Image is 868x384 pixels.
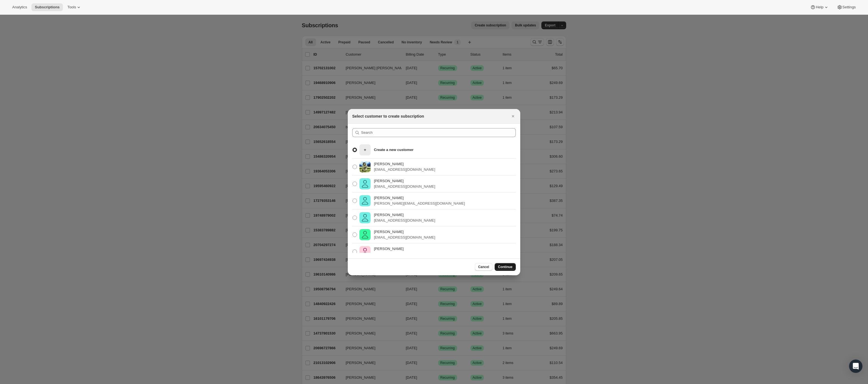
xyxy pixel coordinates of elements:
[374,212,435,218] p: [PERSON_NAME]
[475,263,492,271] button: Cancel
[834,3,859,11] button: Settings
[12,5,27,9] span: Analytics
[509,112,517,120] button: Close
[361,128,516,137] input: Search
[35,5,60,9] span: Subscriptions
[849,360,862,373] div: Open Intercom Messenger
[374,235,435,240] p: [EMAIL_ADDRESS][DOMAIN_NAME]
[64,3,85,11] button: Tools
[374,229,435,235] p: [PERSON_NAME]
[495,263,516,271] button: Continue
[374,167,435,172] p: [EMAIL_ADDRESS][DOMAIN_NAME]
[842,5,856,9] span: Settings
[498,265,512,269] span: Continue
[374,147,413,153] p: Create a new customer
[67,5,76,9] span: Tools
[374,201,465,206] p: [PERSON_NAME][EMAIL_ADDRESS][DOMAIN_NAME]
[816,5,823,9] span: Help
[374,195,465,201] p: [PERSON_NAME]
[374,178,435,184] p: [PERSON_NAME]
[9,3,30,11] button: Analytics
[352,113,424,119] h2: Select customer to create subscription
[807,3,832,11] button: Help
[31,3,63,11] button: Subscriptions
[374,218,435,223] p: [EMAIL_ADDRESS][DOMAIN_NAME]
[478,265,489,269] span: Cancel
[374,252,465,257] p: [EMAIL_ADDRESS][PERSON_NAME][DOMAIN_NAME]
[374,246,465,252] p: [PERSON_NAME]
[374,184,435,189] p: [EMAIL_ADDRESS][DOMAIN_NAME]
[374,161,435,167] p: [PERSON_NAME]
